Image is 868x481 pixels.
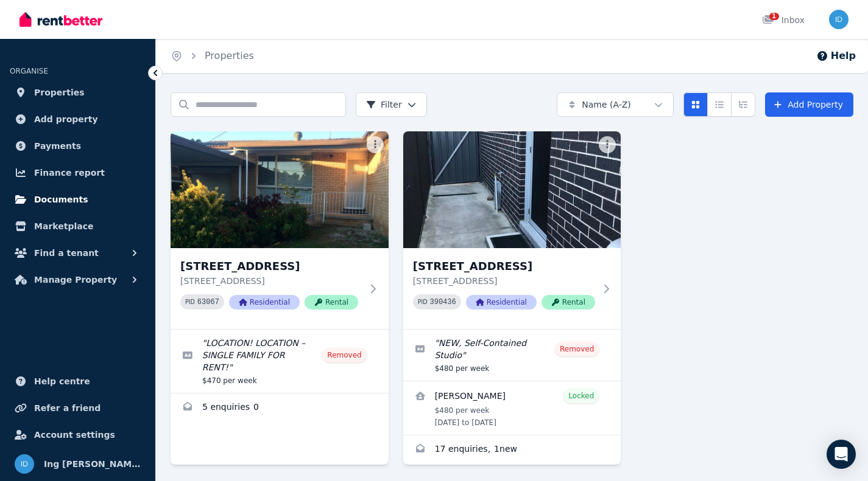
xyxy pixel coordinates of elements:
[10,268,146,292] button: Manage Property
[418,299,428,305] small: PID
[466,295,537,310] span: Residential
[683,92,708,117] button: Card view
[197,298,219,306] code: 63067
[403,330,621,381] a: Edit listing: NEW, Self-Contained Studio
[582,99,631,111] span: Name (A-Z)
[413,275,595,287] p: [STREET_ADDRESS]
[34,246,99,260] span: Find a tenant
[180,275,362,287] p: [STREET_ADDRESS]
[769,13,779,20] span: 1
[10,423,146,447] a: Account settings
[305,295,358,310] span: Rental
[171,131,389,329] a: 38 TERRIGAL ST, MARAYONG[STREET_ADDRESS][STREET_ADDRESS]PID 63067ResidentialRental
[10,214,146,238] a: Marketplace
[10,67,48,75] span: ORGANISE
[156,39,269,73] nav: Breadcrumb
[34,85,85,100] span: Properties
[599,136,616,153] button: More options
[10,241,146,265] button: Find a tenant
[171,131,389,248] img: 38 TERRIGAL ST, MARAYONG
[34,112,98,126] span: Add property
[557,92,674,117] button: Name (A-Z)
[34,374,90,389] span: Help centre
[15,454,34,474] img: Ing DSOUZA
[403,435,621,465] a: Enquiries for 38A Terrigal St, Marayong
[731,92,755,117] button: Expanded list view
[366,99,402,111] span: Filter
[10,80,146,105] a: Properties
[34,272,117,287] span: Manage Property
[403,381,621,435] a: View details for Eva Delaney
[10,187,146,212] a: Documents
[34,427,115,442] span: Account settings
[19,10,102,29] img: RentBetter
[542,295,595,310] span: Rental
[403,131,621,248] img: 38A Terrigal St, Marayong
[413,258,595,275] h3: [STREET_ADDRESS]
[10,107,146,131] a: Add property
[765,92,853,117] a: Add Property
[10,369,146,393] a: Help centre
[229,295,300,310] span: Residential
[827,440,856,469] div: Open Intercom Messenger
[171,330,389,393] a: Edit listing: LOCATION! LOCATION – SINGLE FAMILY FOR RENT!
[10,134,146,158] a: Payments
[10,396,146,420] a: Refer a friend
[356,92,427,117] button: Filter
[816,49,856,63] button: Help
[367,136,384,153] button: More options
[707,92,732,117] button: Compact list view
[34,401,101,415] span: Refer a friend
[44,457,141,471] span: Ing [PERSON_NAME]
[34,192,88,207] span: Documents
[34,165,105,180] span: Finance report
[430,298,456,306] code: 390436
[403,131,621,329] a: 38A Terrigal St, Marayong[STREET_ADDRESS][STREET_ADDRESS]PID 390436ResidentialRental
[205,50,254,61] a: Properties
[185,299,195,305] small: PID
[10,161,146,185] a: Finance report
[180,258,362,275] h3: [STREET_ADDRESS]
[683,92,755,117] div: View options
[829,10,849,29] img: Ing DSOUZA
[762,14,805,26] div: Inbox
[171,393,389,423] a: Enquiries for 38 TERRIGAL ST, MARAYONG
[34,219,93,234] span: Marketplace
[34,139,81,153] span: Payments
